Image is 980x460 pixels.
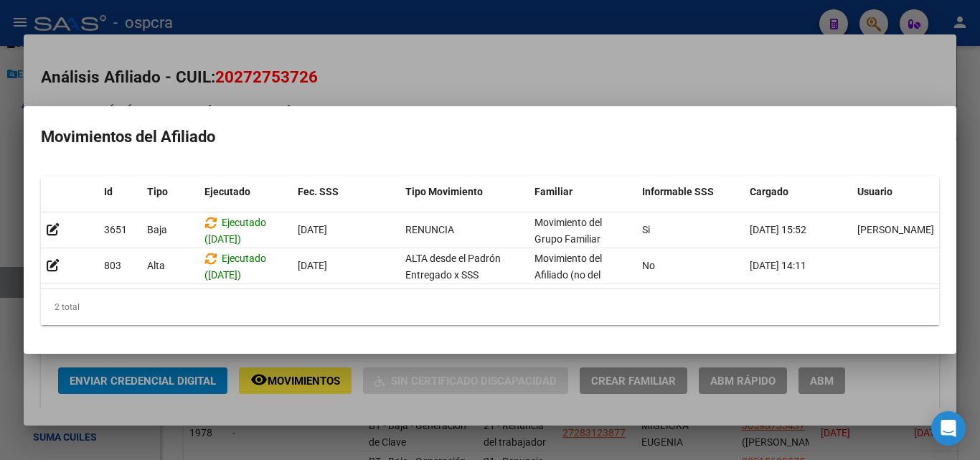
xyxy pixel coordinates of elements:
[41,123,939,151] h2: Movimientos del Afiliado
[199,177,292,207] datatable-header-cell: Ejecutado
[534,186,573,197] span: Familiar
[298,186,339,197] span: Fec. SSS
[857,186,892,197] span: Usuario
[204,253,266,281] span: Ejecutado ([DATE])
[104,186,113,197] span: Id
[41,289,939,325] div: 2 total
[405,186,483,197] span: Tipo Movimiento
[750,260,806,271] span: [DATE] 14:11
[534,253,602,297] span: Movimiento del Afiliado (no del grupo)
[204,217,266,245] span: Ejecutado ([DATE])
[104,224,127,235] span: 3651
[534,217,602,245] span: Movimiento del Grupo Familiar
[852,177,959,207] datatable-header-cell: Usuario
[744,177,852,207] datatable-header-cell: Cargado
[931,411,966,446] div: Open Intercom Messenger
[147,186,168,197] span: Tipo
[750,224,806,235] span: [DATE] 15:52
[405,253,501,281] span: ALTA desde el Padrón Entregado x SSS
[98,177,141,207] datatable-header-cell: Id
[141,177,199,207] datatable-header-cell: Tipo
[147,224,167,235] span: Baja
[642,224,650,235] span: Si
[292,177,400,207] datatable-header-cell: Fec. SSS
[147,260,165,271] span: Alta
[857,224,934,235] span: [PERSON_NAME]
[642,186,714,197] span: Informable SSS
[529,177,636,207] datatable-header-cell: Familiar
[298,224,327,235] span: [DATE]
[750,186,788,197] span: Cargado
[204,186,250,197] span: Ejecutado
[636,177,744,207] datatable-header-cell: Informable SSS
[298,260,327,271] span: [DATE]
[400,177,529,207] datatable-header-cell: Tipo Movimiento
[405,224,454,235] span: RENUNCIA
[104,260,121,271] span: 803
[642,260,655,271] span: No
